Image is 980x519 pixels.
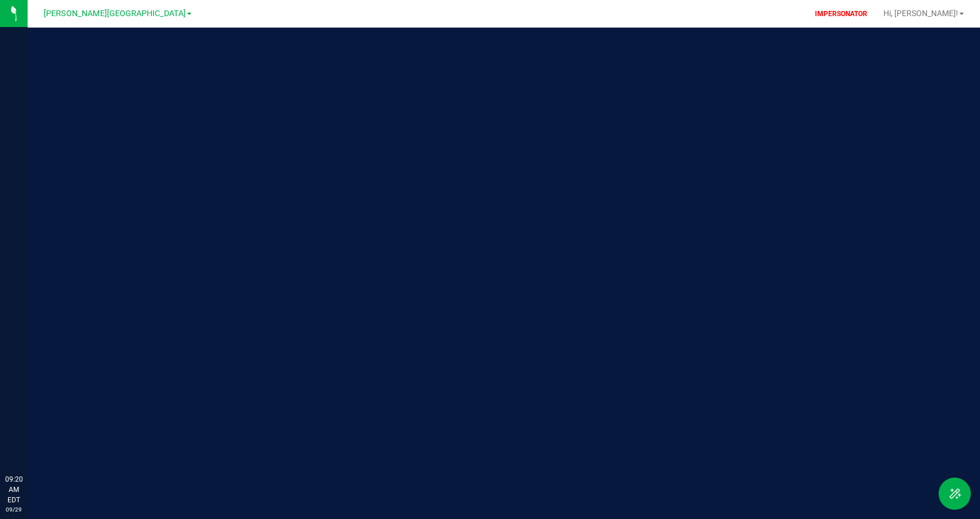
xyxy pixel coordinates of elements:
[939,478,971,510] button: Toggle Menu
[883,9,958,18] span: Hi, [PERSON_NAME]!
[5,474,22,505] p: 09:20 AM EDT
[5,505,22,514] p: 09/29
[810,9,872,19] p: IMPERSONATOR
[44,9,186,18] span: [PERSON_NAME][GEOGRAPHIC_DATA]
